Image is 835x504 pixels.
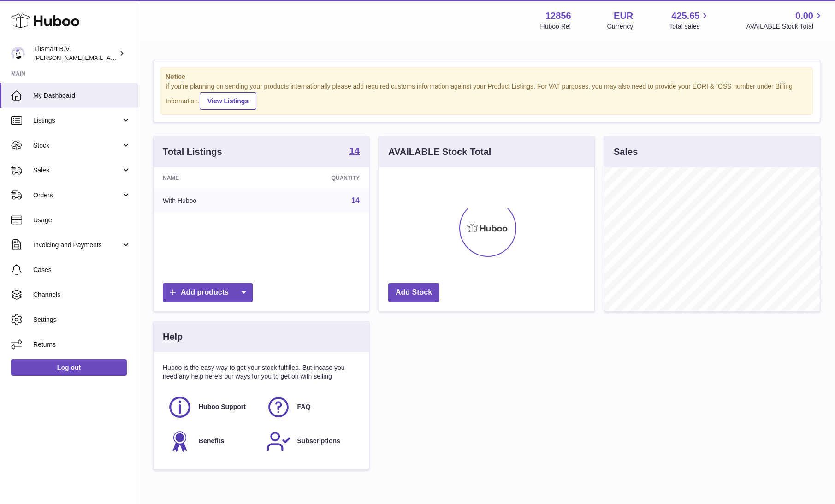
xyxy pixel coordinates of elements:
[34,45,117,62] div: Fitsmart B.V.
[349,146,360,155] strong: 14
[33,166,121,175] span: Sales
[199,403,246,411] span: Huboo Support
[163,331,183,343] h3: Help
[540,22,571,31] div: Huboo Ref
[11,359,127,376] a: Log out
[33,291,131,299] span: Channels
[154,189,267,213] td: With Huboo
[11,47,25,60] img: jonathan@leaderoo.com
[746,10,824,31] a: 0.00 AVAILABLE Stock Total
[671,10,699,22] span: 425.65
[33,116,121,125] span: Listings
[607,22,634,31] div: Currency
[614,146,638,158] h3: Sales
[669,22,710,31] span: Total sales
[33,266,131,274] span: Cases
[33,91,131,100] span: My Dashboard
[163,146,222,158] h3: Total Listings
[33,191,121,200] span: Orders
[746,22,824,31] span: AVAILABLE Stock Total
[388,146,491,158] h3: AVAILABLE Stock Total
[351,196,360,204] a: 14
[267,167,369,189] th: Quantity
[167,429,257,454] a: Benefits
[297,437,340,445] span: Subscriptions
[33,141,121,150] span: Stock
[388,283,439,302] a: Add Stock
[545,10,571,22] strong: 12856
[266,429,355,454] a: Subscriptions
[349,146,360,157] a: 14
[166,82,808,110] div: If you're planning on sending your products internationally please add required customs informati...
[163,363,360,381] p: Huboo is the easy way to get your stock fulfilled. But incase you need any help here's our ways f...
[33,340,131,349] span: Returns
[614,10,633,22] strong: EUR
[163,283,253,302] a: Add products
[166,72,808,81] strong: Notice
[297,403,311,411] span: FAQ
[200,92,256,110] a: View Listings
[34,54,185,61] span: [PERSON_NAME][EMAIL_ADDRESS][DOMAIN_NAME]
[33,241,121,249] span: Invoicing and Payments
[266,395,355,420] a: FAQ
[33,216,131,225] span: Usage
[167,395,257,420] a: Huboo Support
[33,315,131,324] span: Settings
[795,10,813,22] span: 0.00
[669,10,710,31] a: 425.65 Total sales
[154,167,267,189] th: Name
[199,437,224,445] span: Benefits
